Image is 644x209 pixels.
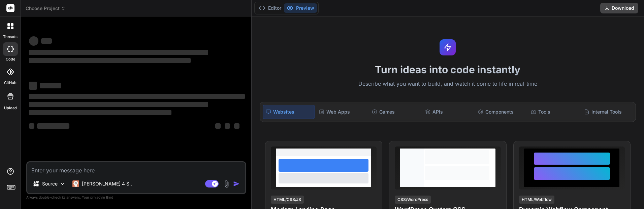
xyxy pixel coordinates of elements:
[37,123,69,129] span: ‌
[284,3,317,13] button: Preview
[256,80,640,88] p: Describe what you want to build, and watch it come to life in real-time
[256,64,640,76] h1: Turn ideas into code instantly
[528,105,580,119] div: Tools
[4,80,17,86] label: GitHub
[475,105,527,119] div: Components
[223,180,230,188] img: attachment
[29,110,171,115] span: ‌
[422,105,474,119] div: APIs
[29,102,208,107] span: ‌
[263,105,315,119] div: Websites
[6,56,15,62] label: code
[29,58,191,63] span: ‌
[60,181,65,187] img: Pick Models
[3,34,18,40] label: threads
[256,3,284,13] button: Editor
[369,105,421,119] div: Games
[82,180,132,187] p: [PERSON_NAME] 4 S..
[271,196,304,204] div: HTML/CSS/JS
[41,38,52,44] span: ‌
[29,94,245,99] span: ‌
[600,3,638,13] button: Download
[26,5,66,12] span: Choose Project
[395,196,431,204] div: CSS/WordPress
[29,82,37,90] span: ‌
[581,105,633,119] div: Internal Tools
[72,180,79,187] img: Claude 4 Sonnet
[42,180,58,187] p: Source
[29,123,34,129] span: ‌
[29,36,38,46] span: ‌
[90,195,102,199] span: privacy
[233,180,240,187] img: icon
[40,83,61,88] span: ‌
[29,50,208,55] span: ‌
[225,123,230,129] span: ‌
[316,105,368,119] div: Web Apps
[215,123,221,129] span: ‌
[26,194,246,201] p: Always double-check its answers. Your in Bind
[234,123,239,129] span: ‌
[519,196,554,204] div: HTML/Webflow
[4,105,17,111] label: Upload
